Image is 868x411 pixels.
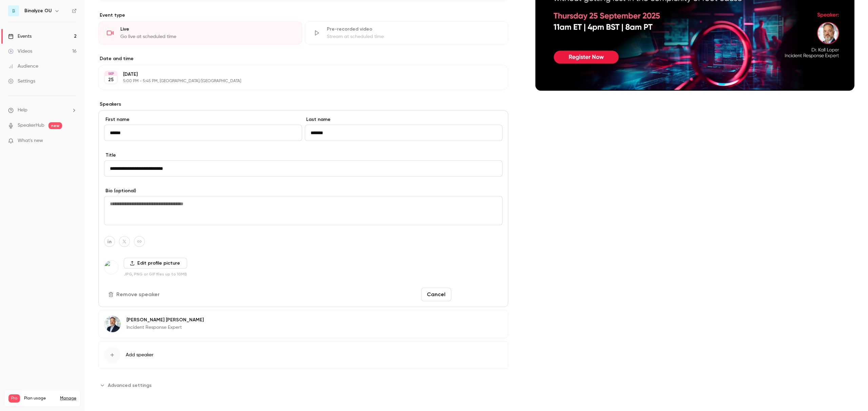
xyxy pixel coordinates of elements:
[18,122,44,129] a: SpeakerHub
[12,7,15,15] span: B
[104,261,118,274] img: Robert O’Leary
[98,341,508,369] button: Add speaker
[327,33,500,40] div: Stream at scheduled time
[18,137,43,144] span: What's new
[104,187,502,194] label: Bio (optional)
[123,71,472,78] p: [DATE]
[8,78,35,85] div: Settings
[8,33,32,40] div: Events
[105,71,117,76] div: SEP
[305,116,503,123] label: Last name
[124,258,187,269] label: Edit profile picture
[98,101,508,108] label: Speakers
[98,21,302,44] div: LiveGo live at scheduled time
[60,396,76,401] a: Manage
[108,76,114,83] p: 25
[98,55,508,62] label: Date and time
[454,288,502,301] button: Save changes
[98,12,508,19] p: Event type
[98,310,508,338] div: Dr. Kall Loper[PERSON_NAME] [PERSON_NAME]Incident Response Expert
[421,288,451,301] button: Cancel
[24,396,56,401] span: Plan usage
[98,380,156,391] button: Advanced settings
[108,382,152,389] span: Advanced settings
[24,7,52,14] h6: Binalyze OU
[126,352,154,358] span: Add speaker
[120,33,294,40] div: Go live at scheduled time
[327,26,500,33] div: Pre-recorded video
[48,122,62,129] span: new
[104,316,121,332] img: Dr. Kall Loper
[123,78,472,84] p: 5:00 PM - 5:45 PM, [GEOGRAPHIC_DATA]/[GEOGRAPHIC_DATA]
[104,116,302,123] label: First name
[124,271,187,277] p: JPG, PNG or GIF files up to 10MB
[98,380,508,391] section: Advanced settings
[126,317,204,323] p: [PERSON_NAME] [PERSON_NAME]
[8,107,77,114] li: help-dropdown-opener
[8,63,38,70] div: Audience
[104,152,502,159] label: Title
[18,107,27,114] span: Help
[120,26,294,33] div: Live
[126,324,204,331] p: Incident Response Expert
[68,138,77,144] iframe: Noticeable Trigger
[305,21,509,44] div: Pre-recorded videoStream at scheduled time
[104,288,165,301] button: Remove speaker
[8,48,32,55] div: Videos
[8,394,20,403] span: Pro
